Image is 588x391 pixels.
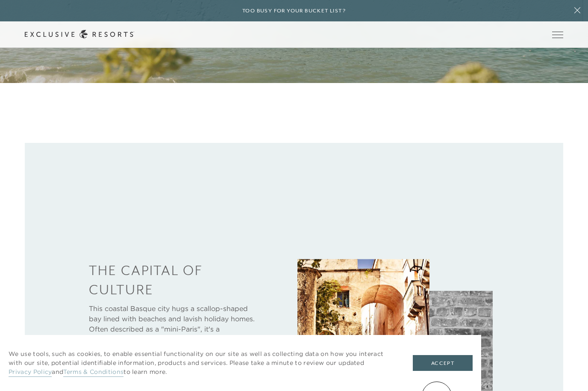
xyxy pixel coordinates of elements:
p: This coastal Basque city hugs a scallop-shaped bay lined with beaches and lavish holiday homes. O... [89,303,256,365]
button: Accept [413,355,473,371]
h6: Too busy for your bucket list? [242,7,346,15]
a: Terms & Conditions [63,368,123,377]
a: Privacy Policy [9,368,52,377]
h3: The Capital of Culture [89,261,256,299]
p: We use tools, such as cookies, to enable essential functionality on our site as well as collectin... [9,350,396,376]
button: Open navigation [552,32,563,38]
